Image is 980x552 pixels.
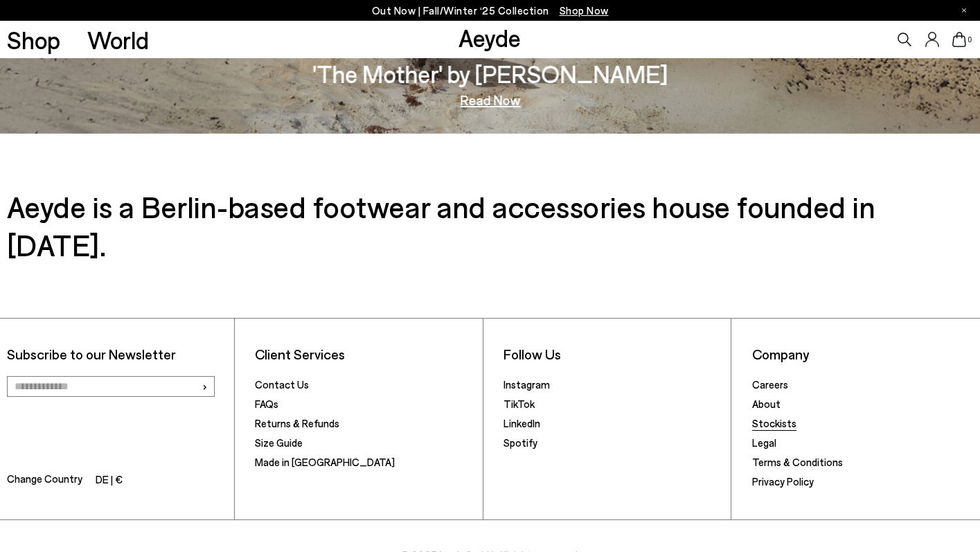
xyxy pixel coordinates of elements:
[752,346,974,363] li: Company
[504,417,540,429] a: LinkedIn
[7,346,228,363] p: Subscribe to our Newsletter
[504,436,537,449] a: Spotify
[966,36,973,44] span: 0
[504,378,550,391] a: Instagram
[752,417,796,429] a: Stockists
[560,4,609,17] span: Navigate to /collections/new-in
[7,470,82,490] span: Change Country
[504,346,724,363] li: Follow Us
[458,23,521,52] a: Aeyde
[202,376,208,396] span: ›
[752,456,843,468] a: Terms & Conditions
[752,378,788,391] a: Careers
[372,2,609,19] p: Out Now | Fall/Winter ‘25 Collection
[7,188,974,264] h3: Aeyde is a Berlin-based footwear and accessories house founded in [DATE].
[7,28,60,52] a: Shop
[255,456,395,468] a: Made in [GEOGRAPHIC_DATA]
[255,346,476,363] li: Client Services
[752,436,776,449] a: Legal
[952,32,966,47] a: 0
[255,378,309,391] a: Contact Us
[255,398,278,410] a: FAQs
[460,92,520,106] a: Read Now
[96,471,123,490] li: DE | €
[752,398,781,410] a: About
[255,417,339,429] a: Returns & Refunds
[752,475,814,488] a: Privacy Policy
[504,398,535,410] a: TikTok
[255,436,303,449] a: Size Guide
[312,62,668,86] h3: 'The Mother' by [PERSON_NAME]
[87,28,149,52] a: World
